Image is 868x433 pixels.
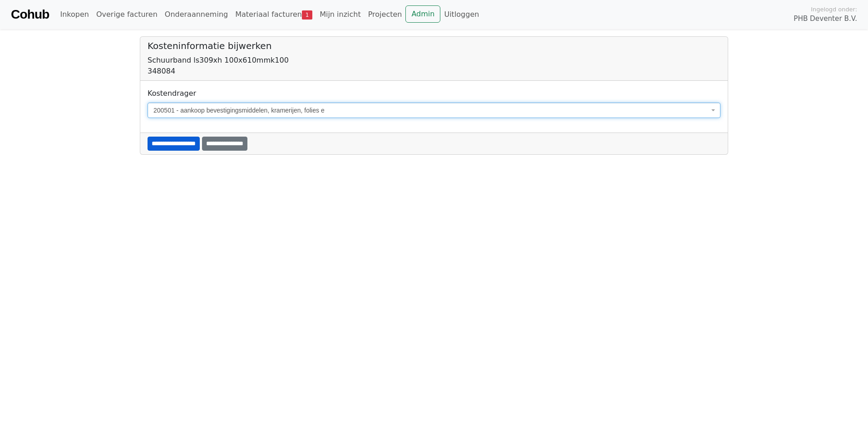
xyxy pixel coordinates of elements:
[56,5,92,24] a: Inkopen
[148,103,720,118] span: 200501 - aankoop bevestigingsmiddelen, kramerijen, folies e
[365,5,406,24] a: Projecten
[161,5,232,24] a: Onderaanneming
[302,10,312,20] span: 1
[11,4,49,25] a: Cohub
[316,5,365,24] a: Mijn inzicht
[148,55,720,66] div: Schuurband ls309xh 100x610mmk100
[405,5,440,23] a: Admin
[148,88,196,99] label: Kostendrager
[811,5,857,14] span: Ingelogd onder:
[93,5,161,24] a: Overige facturen
[148,40,720,51] h5: Kosteninformatie bijwerken
[232,5,316,24] a: Materiaal facturen1
[153,106,709,115] span: 200501 - aankoop bevestigingsmiddelen, kramerijen, folies e
[794,14,857,24] span: PHB Deventer B.V.
[148,66,720,77] div: 348084
[440,5,483,24] a: Uitloggen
